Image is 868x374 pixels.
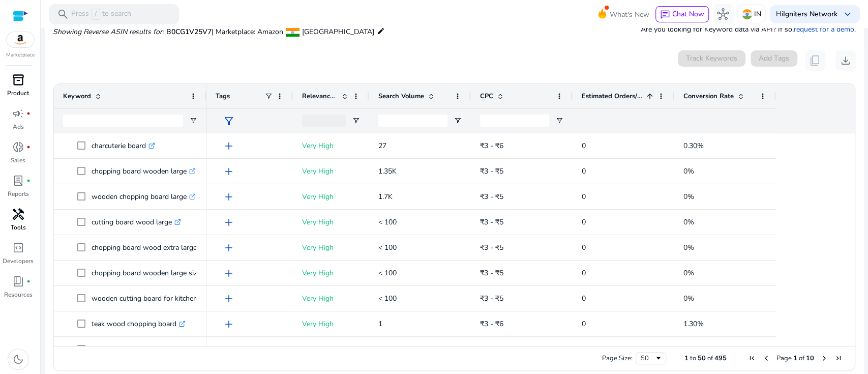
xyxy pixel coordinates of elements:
[754,5,761,23] p: IN
[683,217,694,227] span: 0%
[683,141,704,151] span: 0.30%
[11,156,25,165] p: Sales
[302,161,360,182] p: Very High
[713,4,733,24] button: hub
[776,354,792,363] span: Page
[582,141,586,151] span: 0
[63,114,183,127] input: Keyword Filter Input
[92,161,196,182] p: chopping board wooden large
[92,237,206,258] p: chopping board wood extra large
[717,8,729,20] span: hub
[480,217,503,227] span: ₹3 - ₹5
[698,354,706,363] span: 50
[63,92,91,101] span: Keyword
[672,9,704,19] span: Chat Now
[684,354,689,363] span: 1
[216,92,230,101] span: Tags
[582,319,586,329] span: 0
[223,140,235,152] span: add
[840,54,852,67] span: download
[582,192,586,202] span: 0
[610,6,649,23] span: What's New
[378,141,386,151] span: 27
[223,216,235,228] span: add
[683,319,704,329] span: 1.30%
[454,117,462,125] button: Open Filter Menu
[3,256,34,266] p: Developers
[835,50,856,71] button: download
[223,318,235,330] span: add
[820,354,828,362] div: Next Page
[7,89,29,98] p: Product
[302,27,374,37] span: [GEOGRAPHIC_DATA]
[480,141,503,151] span: ₹3 - ₹6
[302,212,360,233] p: Very High
[92,135,155,156] p: charcuterie board
[302,313,360,334] p: Very High
[683,92,734,101] span: Conversion Rate
[223,343,235,356] span: add
[378,192,393,202] span: 1.7K
[26,111,31,116] span: fiber_manual_record
[26,279,31,283] span: fiber_manual_record
[480,243,503,252] span: ₹3 - ₹5
[223,267,235,279] span: add
[480,344,503,354] span: ₹3 - ₹5
[8,189,29,198] p: Reports
[223,191,235,203] span: add
[776,11,837,18] p: Hi
[480,192,503,202] span: ₹3 - ₹5
[582,268,586,278] span: 0
[641,354,654,363] div: 50
[378,166,397,176] span: 1.35K
[12,208,24,220] span: handyman
[480,166,503,176] span: ₹3 - ₹5
[12,74,24,86] span: inventory_2
[71,9,131,20] p: Press to search
[842,8,854,20] span: keyboard_arrow_down
[92,339,191,360] p: chopping board wood round
[223,293,235,305] span: add
[555,117,563,125] button: Open Filter Menu
[707,354,713,363] span: of
[12,242,24,254] span: code_blocks
[352,117,360,125] button: Open Filter Menu
[683,166,694,176] span: 0%
[223,242,235,254] span: add
[480,294,503,303] span: ₹3 - ₹5
[714,354,727,363] span: 495
[12,107,24,120] span: campaign
[742,9,752,19] img: in.svg
[683,192,694,202] span: 0%
[636,352,666,364] div: Page Size
[834,354,843,362] div: Last Page
[92,313,186,334] p: teak wood chopping board
[377,25,385,37] mat-icon: edit
[13,122,24,131] p: Ads
[223,165,235,178] span: add
[806,354,814,363] span: 10
[602,354,633,363] div: Page Size:
[582,344,586,354] span: 0
[26,179,31,183] span: fiber_manual_record
[92,288,224,309] p: wooden cutting board for kitchen large
[223,115,235,127] span: filter_alt
[582,166,586,176] span: 0
[91,9,100,20] span: /
[92,212,181,233] p: cutting board wood large
[302,237,360,258] p: Very High
[378,243,397,252] span: < 100
[582,243,586,252] span: 0
[683,268,694,278] span: 0%
[378,217,397,227] span: < 100
[582,294,586,303] span: 0
[480,92,493,101] span: CPC
[378,294,397,303] span: < 100
[378,114,447,127] input: Search Volume Filter Input
[4,290,33,299] p: Resources
[660,10,670,20] span: chat
[302,339,360,360] p: High
[12,275,24,287] span: book_4
[480,268,503,278] span: ₹3 - ₹5
[793,354,797,363] span: 1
